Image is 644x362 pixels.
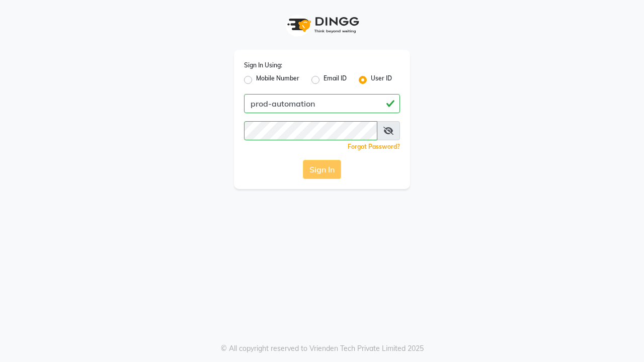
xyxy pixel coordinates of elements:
[244,121,377,140] input: Username
[256,74,299,86] label: Mobile Number
[324,74,347,86] label: Email ID
[244,94,400,113] input: Username
[282,10,362,40] img: logo1.svg
[371,74,392,86] label: User ID
[244,61,282,70] label: Sign In Using:
[348,143,400,150] a: Forgot Password?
